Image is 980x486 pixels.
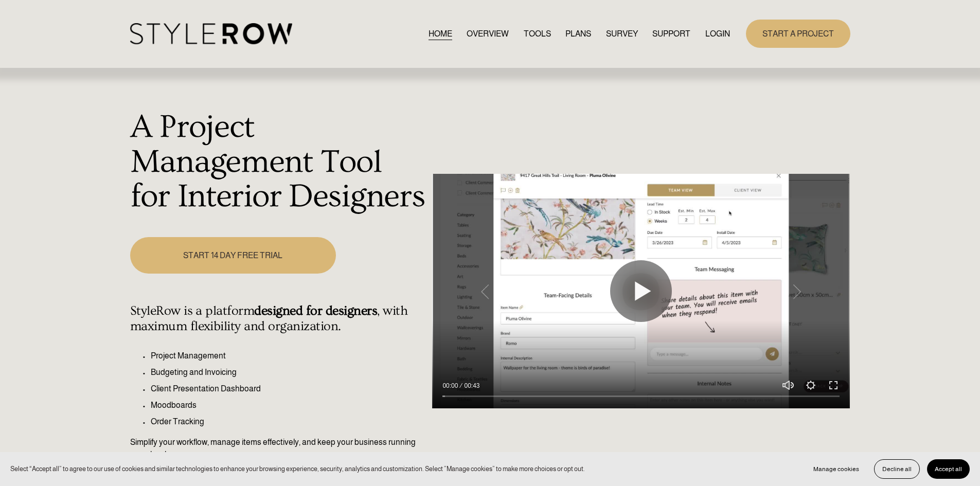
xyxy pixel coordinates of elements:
[151,366,427,379] p: Budgeting and Invoicing
[524,27,551,41] a: TOOLS
[935,465,962,473] span: Accept all
[130,110,427,214] h1: A Project Management Tool for Interior Designers
[151,383,427,395] p: Client Presentation Dashboard
[130,303,427,334] h4: StyleRow is a platform , with maximum flexibility and organization.
[806,459,867,479] button: Manage cookies
[130,237,336,274] a: START 14 DAY FREE TRIAL
[442,393,840,400] input: Seek
[151,416,427,428] p: Order Tracking
[652,28,690,40] span: SUPPORT
[151,350,427,362] p: Project Management
[882,465,912,473] span: Decline all
[151,399,427,411] p: Moodboards
[652,27,690,41] a: folder dropdown
[10,464,585,474] p: Select “Accept all” to agree to our use of cookies and similar technologies to enhance your brows...
[874,459,920,479] button: Decline all
[746,20,850,48] a: START A PROJECT
[429,27,452,41] a: HOME
[813,465,859,473] span: Manage cookies
[130,436,427,461] p: Simplify your workflow, manage items effectively, and keep your business running seamlessly.
[460,381,482,391] div: Duration
[565,27,591,41] a: PLANS
[130,23,292,44] img: StyleRow
[610,260,672,322] button: Play
[927,459,970,479] button: Accept all
[442,381,460,391] div: Current time
[705,27,730,41] a: LOGIN
[606,27,638,41] a: SURVEY
[254,303,377,318] strong: designed for designers
[467,27,509,41] a: OVERVIEW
